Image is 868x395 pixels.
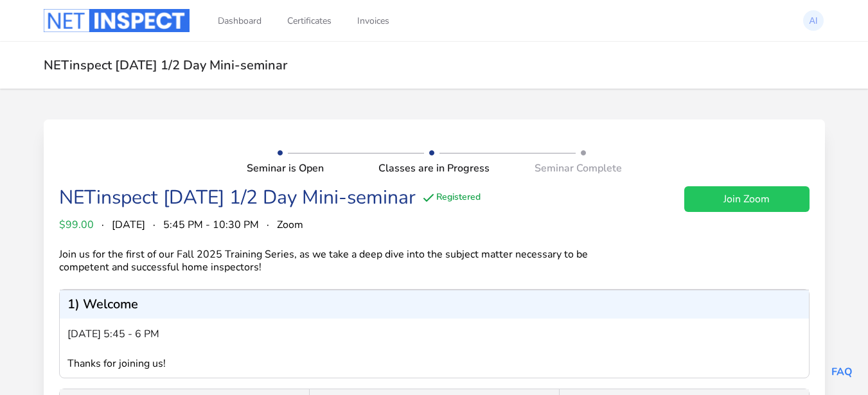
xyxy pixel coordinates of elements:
div: Thanks for joining us! [67,357,495,370]
span: [DATE] [112,217,145,233]
div: NETinspect [DATE] 1/2 Day Mini-seminar [59,186,416,209]
img: Antone Irvin [803,10,824,31]
span: $99.00 [59,217,94,233]
span: · [102,217,104,233]
img: Logo [44,9,190,32]
p: 1) Welcome [67,298,138,311]
div: Seminar Complete [497,161,622,176]
div: Seminar is Open [247,161,372,176]
a: FAQ [831,365,853,379]
span: Zoom [277,217,303,233]
span: · [153,217,155,233]
a: Join Zoom [684,186,810,212]
h2: NETinspect [DATE] 1/2 Day Mini-seminar [44,57,825,73]
span: 5:45 PM - 10:30 PM [163,217,259,233]
div: Classes are in Progress [371,161,497,176]
div: Registered [421,190,481,206]
span: [DATE] 5:45 - 6 pm [67,326,159,342]
div: Join us for the first of our Fall 2025 Training Series, as we take a deep dive into the subject m... [59,248,622,274]
span: · [267,217,269,233]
